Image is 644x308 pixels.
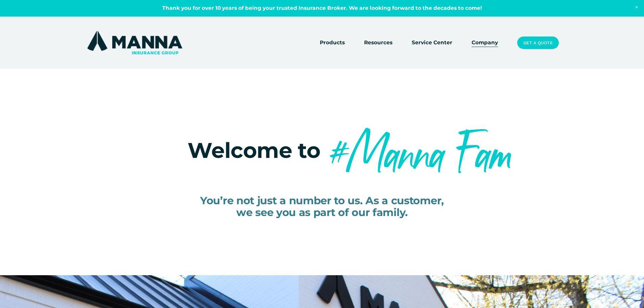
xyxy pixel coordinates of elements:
span: Welcome to [188,137,320,163]
a: Company [472,38,498,48]
img: Manna Insurance Group [86,29,184,56]
a: Service Center [412,38,452,48]
a: Get a Quote [517,37,558,49]
a: folder dropdown [364,38,392,48]
span: Resources [364,39,392,47]
span: Products [320,39,345,47]
span: You’re not just a number to us. As a customer, we see you as part of our family. [200,194,444,219]
a: folder dropdown [320,38,345,48]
